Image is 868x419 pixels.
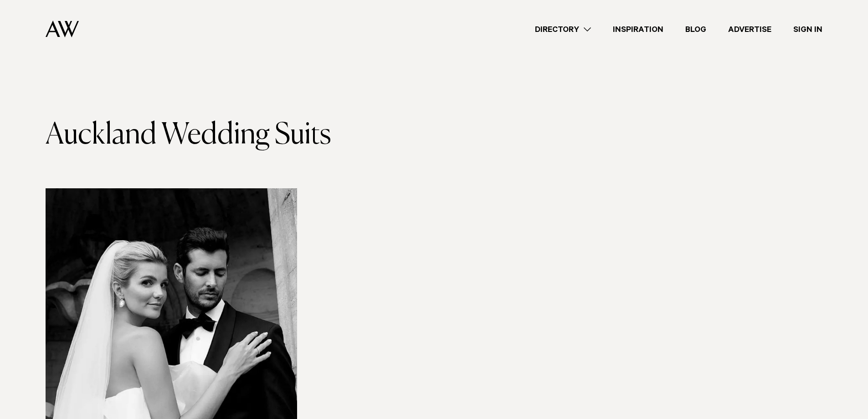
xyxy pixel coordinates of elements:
[46,21,79,37] img: Auckland Weddings Logo
[524,23,602,36] a: Directory
[674,23,717,36] a: Blog
[602,23,674,36] a: Inspiration
[717,23,782,36] a: Advertise
[782,23,833,36] a: Sign In
[46,119,434,152] h1: Auckland Wedding Suits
